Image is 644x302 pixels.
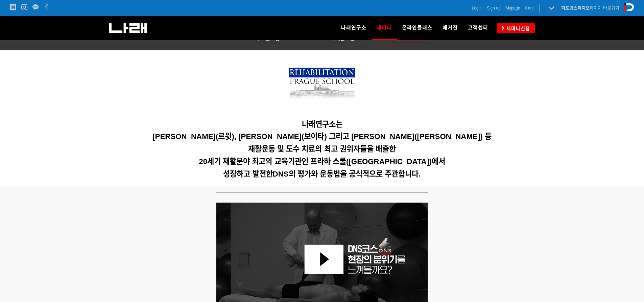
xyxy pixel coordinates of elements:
[273,170,421,178] span: DNS의 평가와 운동법을 공식적으로 주관합니다.
[152,132,492,141] span: [PERSON_NAME](르윗), [PERSON_NAME](보이타) 그리고 [PERSON_NAME]([PERSON_NAME]) 등
[463,16,493,40] a: 고객센터
[397,16,437,40] a: 온라인클래스
[472,5,482,11] a: Login
[437,16,463,40] a: 매거진
[506,5,520,11] a: Mypage
[561,5,619,10] a: 퍼포먼스피지오페이지 바로가기
[487,5,501,11] a: Sign up
[289,68,355,102] img: 7bd3899b73cc6.png
[336,16,372,40] a: 나래연구소
[504,25,530,32] span: 세미나신청
[223,170,272,178] span: 성장하고 발전한
[443,25,458,31] span: 매거진
[377,22,392,33] span: 세미나
[468,25,488,31] span: 고객센터
[199,157,445,166] span: 20세기 재활분야 최고의 교육기관인 프라하 스쿨([GEOGRAPHIC_DATA])에서
[497,23,535,33] a: 세미나신청
[402,25,432,31] span: 온라인클래스
[561,5,590,10] strong: 퍼포먼스피지오
[302,120,342,129] span: 나래연구소는
[525,5,533,11] a: Cart
[372,16,397,40] a: 세미나
[248,145,396,153] span: 재활운동 및 도수 치료의 최고 권위자들을 배출한
[341,25,366,31] span: 나래연구소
